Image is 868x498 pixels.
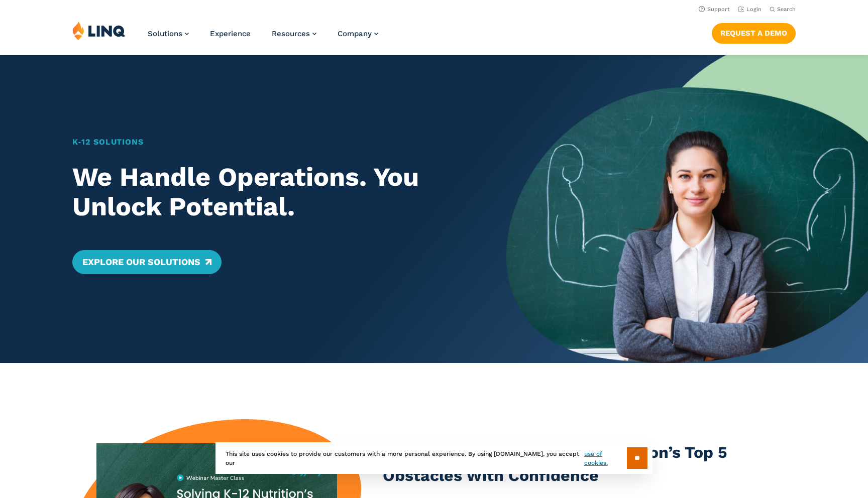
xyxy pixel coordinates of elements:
[699,6,730,13] a: Support
[210,29,251,38] a: Experience
[72,136,471,148] h1: K‑12 Solutions
[148,21,378,54] nav: Primary Navigation
[770,6,796,13] button: Open Search Bar
[215,442,653,474] div: This site uses cookies to provide our customers with a more personal experience. By using [DOMAIN...
[72,250,222,274] a: Explore Our Solutions
[777,6,796,13] span: Search
[338,29,378,38] a: Company
[506,55,868,363] img: Home Banner
[148,29,182,38] span: Solutions
[148,29,189,38] a: Solutions
[72,21,126,40] img: LINQ | K‑12 Software
[738,6,762,13] a: Login
[338,29,372,38] span: Company
[272,29,316,38] a: Resources
[72,162,471,222] h2: We Handle Operations. You Unlock Potential.
[272,29,310,38] span: Resources
[383,441,733,487] h3: Master Class: Solving K-12 Nutrition’s Top 5 Obstacles With Confidence
[712,23,796,43] a: Request a Demo
[712,21,796,43] nav: Button Navigation
[584,449,627,467] a: use of cookies.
